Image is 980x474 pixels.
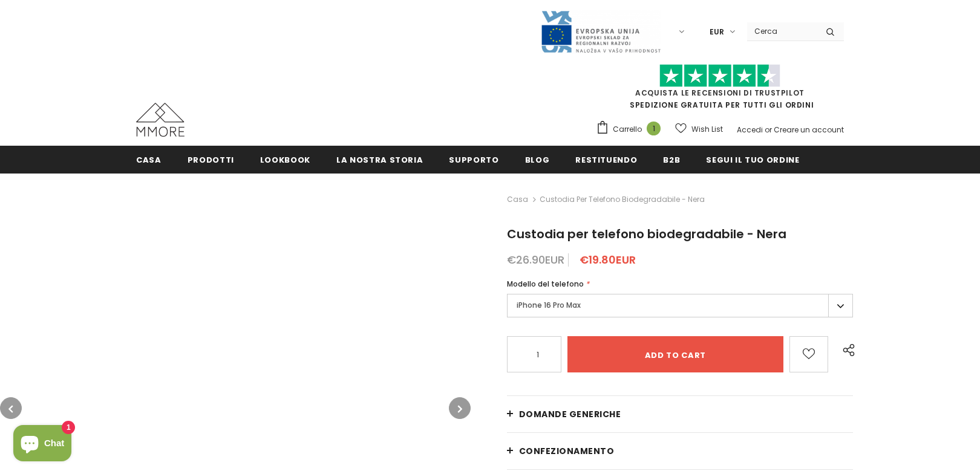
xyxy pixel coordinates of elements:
a: Restituendo [575,146,637,173]
a: Segui il tuo ordine [706,146,799,173]
img: Fidati di Pilot Stars [659,64,780,88]
a: Wish List [675,118,723,140]
a: Domande generiche [507,396,853,432]
span: Custodia per telefono biodegradabile - Nera [540,192,705,207]
input: Search Site [747,22,817,40]
a: Prodotti [188,146,234,173]
a: Casa [136,146,162,173]
a: La nostra storia [336,146,423,173]
span: La nostra storia [336,154,423,166]
span: Casa [136,154,162,166]
span: Domande generiche [519,408,621,420]
a: Accedi [737,125,763,135]
span: CONFEZIONAMENTO [519,445,615,457]
span: Lookbook [260,154,310,166]
span: or [765,125,772,135]
span: €26.90EUR [507,252,564,267]
span: supporto [449,154,498,166]
span: Modello del telefono [507,279,584,289]
span: Segui il tuo ordine [706,154,799,166]
span: Blog [525,154,550,166]
a: Lookbook [260,146,310,173]
a: Acquista le recensioni di TrustPilot [635,88,805,98]
a: Javni Razpis [540,26,661,36]
span: B2B [663,154,680,166]
a: Creare un account [774,125,844,135]
a: Blog [525,146,550,173]
span: 1 [647,122,661,135]
span: Prodotti [188,154,234,166]
span: Custodia per telefono biodegradabile - Nera [507,226,786,242]
img: Javni Razpis [540,10,661,54]
a: Casa [507,192,528,207]
a: Carrello 1 [596,120,667,138]
span: Wish List [691,123,723,135]
a: CONFEZIONAMENTO [507,433,853,469]
a: B2B [663,146,680,173]
span: Carrello [613,123,642,135]
input: Add to cart [567,336,783,372]
img: Casi MMORE [136,103,185,137]
a: supporto [449,146,498,173]
span: €19.80EUR [580,252,636,267]
inbox-online-store-chat: Shopify online store chat [10,425,75,464]
label: iPhone 16 Pro Max [507,294,853,317]
span: SPEDIZIONE GRATUITA PER TUTTI GLI ORDINI [596,70,844,110]
span: Restituendo [575,154,637,166]
span: EUR [710,26,724,38]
